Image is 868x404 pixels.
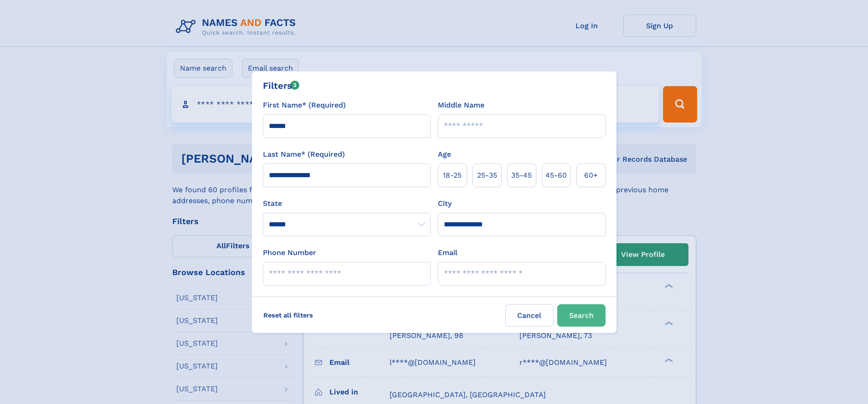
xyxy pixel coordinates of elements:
[438,247,457,258] label: Email
[438,198,452,209] label: City
[257,304,319,326] label: Reset all filters
[545,170,567,181] span: 45‑60
[263,198,431,209] label: State
[263,149,345,160] label: Last Name* (Required)
[438,100,484,111] label: Middle Name
[477,170,497,181] span: 25‑35
[263,247,316,258] label: Phone Number
[511,170,532,181] span: 35‑45
[263,79,300,92] div: Filters
[443,170,462,181] span: 18‑25
[505,304,554,327] label: Cancel
[584,170,598,181] span: 60+
[263,100,346,111] label: First Name* (Required)
[438,149,451,160] label: Age
[557,304,606,327] button: Search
